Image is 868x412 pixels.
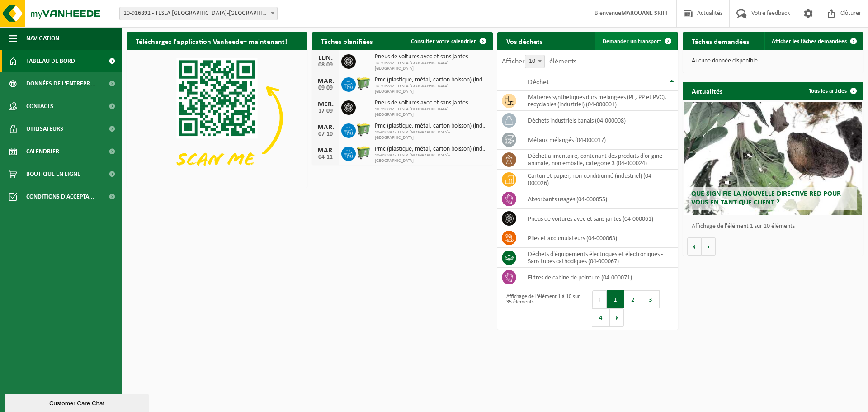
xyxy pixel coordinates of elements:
span: Calendrier [26,140,59,163]
p: Affichage de l'élément 1 sur 10 éléments [692,223,859,230]
div: 17-09 [316,108,335,114]
div: MAR. [316,124,335,131]
a: Que signifie la nouvelle directive RED pour vous en tant que client ? [684,102,862,215]
span: Pneus de voitures avec et sans jantes [375,99,488,107]
span: Que signifie la nouvelle directive RED pour vous en tant que client ? [691,190,841,206]
span: 10-916892 - TESLA BELGIUM-DROGENBOS - DROGENBOS [119,7,278,20]
span: 10-916892 - TESLA [GEOGRAPHIC_DATA]-[GEOGRAPHIC_DATA] [375,61,488,71]
h2: Téléchargez l'application Vanheede+ maintenant! [127,32,296,50]
span: Données de l'entrepr... [26,72,95,95]
td: déchets d'équipements électriques et électroniques - Sans tubes cathodiques (04-000067) [521,248,678,268]
h2: Vos déchets [497,32,552,50]
div: Affichage de l'élément 1 à 10 sur 35 éléments [502,289,583,327]
a: Tous les articles [802,82,863,100]
strong: MAROUANE SRIFI [621,10,667,17]
span: Pneus de voitures avec et sans jantes [375,53,488,61]
td: matières synthétiques durs mélangées (PE, PP et PVC), recyclables (industriel) (04-000001) [521,91,678,111]
div: MAR. [316,78,335,85]
img: WB-0660-HPE-GN-50 [356,145,371,161]
td: pneus de voitures avec et sans jantes (04-000061) [521,209,678,228]
button: Volgende [702,237,716,256]
a: Demander un transport [595,32,677,50]
span: Boutique en ligne [26,163,80,185]
button: 2 [624,290,642,308]
button: Previous [592,290,607,308]
td: Piles et accumulateurs (04-000063) [521,228,678,248]
h2: Tâches demandées [683,32,758,50]
span: Pmc (plastique, métal, carton boisson) (industriel) [375,76,488,84]
iframe: chat widget [5,392,151,412]
span: 10 [525,55,545,68]
button: 4 [592,308,610,327]
div: MER. [316,101,335,108]
td: métaux mélangés (04-000017) [521,130,678,150]
div: 08-09 [316,62,335,68]
div: MAR. [316,147,335,154]
td: déchets industriels banals (04-000008) [521,111,678,130]
span: 10-916892 - TESLA BELGIUM-DROGENBOS - DROGENBOS [120,7,277,20]
p: Aucune donnée disponible. [692,58,854,64]
span: Pmc (plastique, métal, carton boisson) (industriel) [375,146,488,153]
span: Pmc (plastique, métal, carton boisson) (industriel) [375,123,488,130]
button: 3 [642,290,660,308]
label: Afficher éléments [502,58,576,65]
button: Vorige [687,237,702,256]
button: 1 [607,290,624,308]
button: Next [610,308,624,327]
h2: Tâches planifiées [312,32,382,50]
span: 10-916892 - TESLA [GEOGRAPHIC_DATA]-[GEOGRAPHIC_DATA] [375,153,488,164]
div: 04-11 [316,154,335,161]
span: Conditions d'accepta... [26,185,94,208]
td: absorbants usagés (04-000055) [521,189,678,209]
img: WB-0660-HPE-GN-50 [356,76,371,91]
span: Consulter votre calendrier [411,38,476,44]
span: 10-916892 - TESLA [GEOGRAPHIC_DATA]-[GEOGRAPHIC_DATA] [375,107,488,118]
span: Navigation [26,27,59,50]
span: Utilisateurs [26,118,63,140]
td: filtres de cabine de peinture (04-000071) [521,268,678,287]
h2: Actualités [683,82,731,99]
div: 07-10 [316,131,335,137]
div: 09-09 [316,85,335,91]
span: Contacts [26,95,53,118]
span: Demander un transport [603,38,661,44]
span: Afficher les tâches demandées [772,38,847,44]
div: LUN. [316,55,335,62]
span: Déchet [528,79,549,86]
td: déchet alimentaire, contenant des produits d'origine animale, non emballé, catégorie 3 (04-000024) [521,150,678,170]
img: Download de VHEPlus App [127,50,307,186]
a: Afficher les tâches demandées [764,32,863,50]
span: 10-916892 - TESLA [GEOGRAPHIC_DATA]-[GEOGRAPHIC_DATA] [375,84,488,95]
span: 10 [525,55,544,68]
span: 10-916892 - TESLA [GEOGRAPHIC_DATA]-[GEOGRAPHIC_DATA] [375,130,488,141]
img: WB-0660-HPE-GN-50 [356,122,371,137]
a: Consulter votre calendrier [404,32,492,50]
td: carton et papier, non-conditionné (industriel) (04-000026) [521,170,678,189]
span: Tableau de bord [26,50,75,72]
